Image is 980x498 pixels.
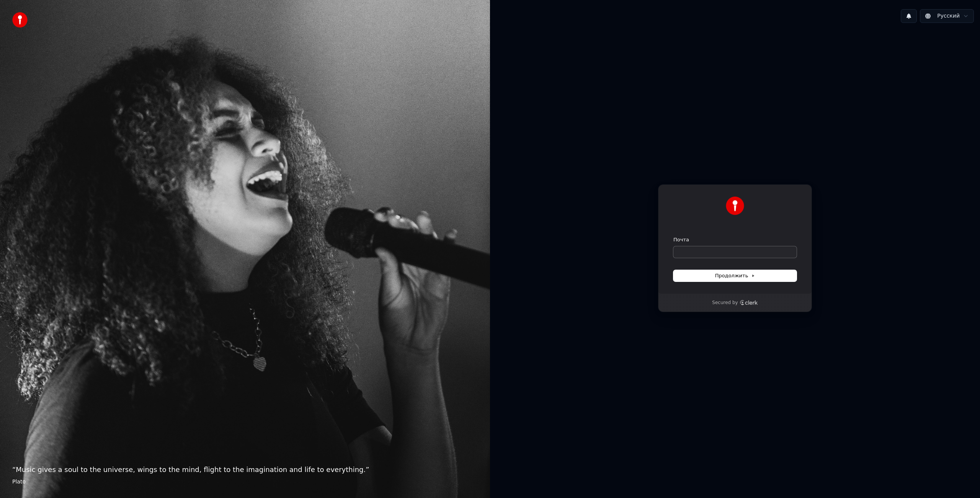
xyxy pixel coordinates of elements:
[12,478,478,486] footer: Plato
[712,300,738,306] p: Secured by
[12,464,478,475] p: “ Music gives a soul to the universe, wings to the mind, flight to the imagination and life to ev...
[12,12,28,28] img: youka
[740,300,758,305] a: Clerk logo
[715,272,755,279] span: Продолжить
[673,270,797,282] button: Продолжить
[673,236,689,243] label: Почта
[726,197,744,215] img: Youka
